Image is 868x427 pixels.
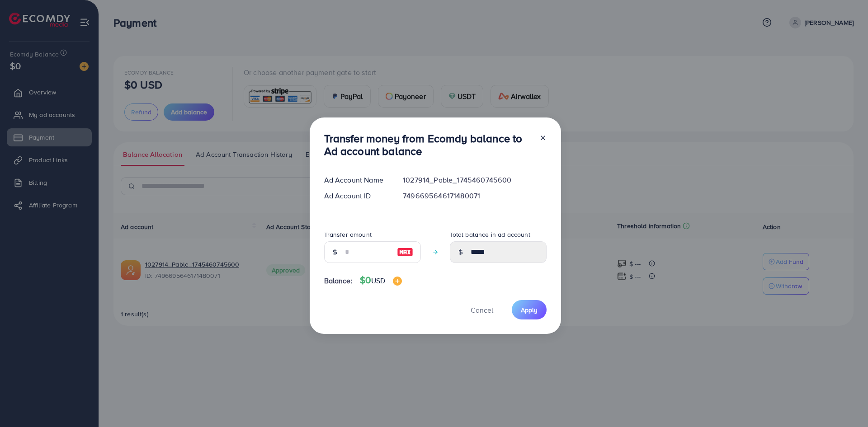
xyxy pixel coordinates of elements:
[396,191,553,201] div: 7496695646171480071
[317,191,396,201] div: Ad Account ID
[459,300,505,319] button: Cancel
[371,276,385,286] span: USD
[512,300,547,319] button: Apply
[521,305,538,314] span: Apply
[324,230,372,239] label: Transfer amount
[393,277,402,286] img: image
[830,386,861,420] iframe: Chat
[324,132,532,158] h3: Transfer money from Ecomdy balance to Ad account balance
[396,175,553,185] div: 1027914_Pable_1745460745600
[450,230,530,239] label: Total balance in ad account
[317,175,396,185] div: Ad Account Name
[397,247,413,258] img: image
[471,305,493,315] span: Cancel
[324,276,353,286] span: Balance:
[360,275,402,286] h4: $0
